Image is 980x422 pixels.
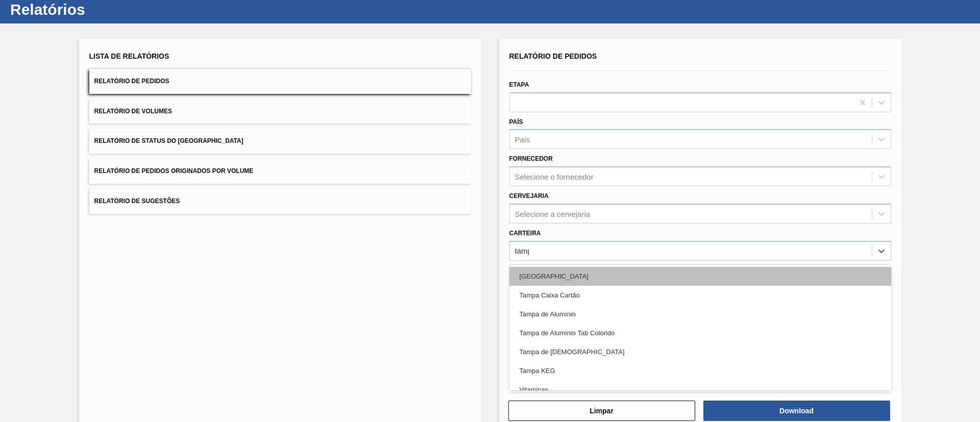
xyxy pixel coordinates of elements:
[509,52,597,60] span: Relatório de Pedidos
[509,324,891,342] div: Tampa de Alumínio Tab Colorido
[509,286,891,305] div: Tampa Caixa Cartão
[509,380,891,399] div: Vitaminas
[509,155,553,162] label: Fornecedor
[509,81,529,88] label: Etapa
[10,4,191,15] h1: Relatórios
[509,118,523,126] label: País
[515,135,530,144] div: País
[509,305,891,324] div: Tampa de Alumínio
[509,342,891,361] div: Tampa de [DEMOGRAPHIC_DATA]
[89,189,471,214] button: Relatório de Sugestões
[94,197,180,205] span: Relatório de Sugestões
[89,99,471,124] button: Relatório de Volumes
[703,401,890,421] button: Download
[94,137,243,144] span: Relatório de Status do [GEOGRAPHIC_DATA]
[94,108,172,115] span: Relatório de Volumes
[89,159,471,184] button: Relatório de Pedidos Originados por Volume
[89,52,169,60] span: Lista de Relatórios
[94,167,254,175] span: Relatório de Pedidos Originados por Volume
[508,401,695,421] button: Limpar
[515,209,591,218] div: Selecione a cervejaria
[89,129,471,154] button: Relatório de Status do [GEOGRAPHIC_DATA]
[89,69,471,94] button: Relatório de Pedidos
[509,192,549,200] label: Cervejaria
[515,172,594,181] div: Selecione o fornecedor
[509,361,891,380] div: Tampa KEG
[509,230,541,237] label: Carteira
[94,78,169,85] span: Relatório de Pedidos
[509,267,891,286] div: [GEOGRAPHIC_DATA]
